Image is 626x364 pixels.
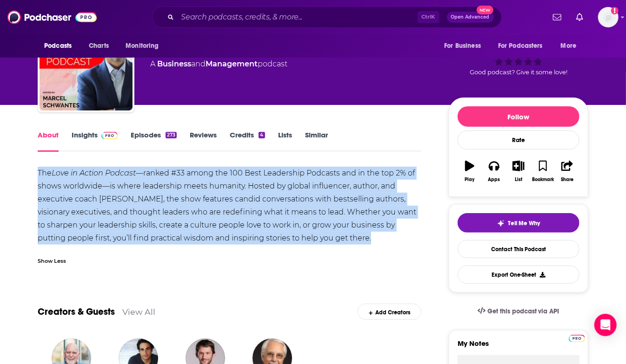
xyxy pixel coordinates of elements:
a: Get this podcast via API [470,300,567,323]
span: For Podcasters [498,39,543,52]
div: Open Intercom Messenger [594,314,617,336]
span: Get this podcast via API [487,307,559,315]
a: View All [122,307,155,317]
button: Export One-Sheet [458,266,579,284]
div: Play [465,177,475,182]
span: Podcasts [44,39,72,52]
a: Pro website [569,333,585,342]
div: Search podcasts, credits, & more... [152,6,502,28]
button: Share [555,155,579,188]
span: For Business [444,39,481,52]
button: open menu [492,37,556,55]
div: Bookmark [532,177,554,182]
a: Charts [83,37,114,55]
button: List [506,155,531,188]
div: A podcast [150,58,287,70]
a: Show notifications dropdown [549,9,565,25]
img: Love in Action [40,18,133,110]
div: List [515,177,522,182]
img: Podchaser Pro [101,132,118,139]
div: Rate [458,130,579,149]
a: Contact This Podcast [458,240,579,258]
input: Search podcasts, credits, & more... [178,10,418,25]
a: Credits4 [230,130,265,152]
button: Show profile menu [598,7,619,27]
a: Show notifications dropdown [573,9,587,25]
svg: Add a profile image [611,7,619,14]
img: User Profile [598,7,619,27]
button: open menu [38,37,84,55]
img: Podchaser Pro [569,335,585,342]
a: Creators & Guests [38,306,115,318]
button: Follow [458,106,579,127]
span: Good podcast? Give it some love! [470,69,567,76]
span: Monitoring [126,39,159,52]
span: Open Advanced [451,15,490,19]
a: Episodes273 [131,130,177,152]
img: tell me why sparkle [497,220,505,227]
div: 273 [166,132,177,138]
span: Charts [89,39,109,52]
span: Logged in as megcassidy [598,7,619,27]
em: Love in Action Podcast [52,169,136,177]
div: Add Creators [358,304,421,320]
span: New [477,6,493,14]
a: Lists [278,130,292,152]
a: About [38,130,59,152]
a: Similar [305,130,328,152]
a: Management [206,59,258,68]
span: More [561,39,577,52]
label: My Notes [458,339,579,355]
button: Play [458,155,482,188]
a: Business [157,59,191,68]
div: 4 [259,132,265,138]
div: Apps [488,177,500,182]
button: Open AdvancedNew [447,12,494,23]
a: InsightsPodchaser Pro [72,130,118,152]
span: and [191,59,206,68]
button: open menu [438,37,493,55]
img: Podchaser - Follow, Share and Rate Podcasts [7,8,97,26]
a: Reviews [190,130,217,152]
div: Share [561,177,573,182]
div: The —ranked #33 among the 100 Best Leadership Podcasts and in the top 2% of shows worldwide—is wh... [38,167,421,245]
button: tell me why sparkleTell Me Why [458,213,579,233]
button: open menu [119,37,171,55]
button: open menu [554,37,588,55]
button: Apps [482,155,506,188]
span: Ctrl K [418,11,440,23]
button: Bookmark [531,155,555,188]
span: Tell Me Why [508,220,540,227]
